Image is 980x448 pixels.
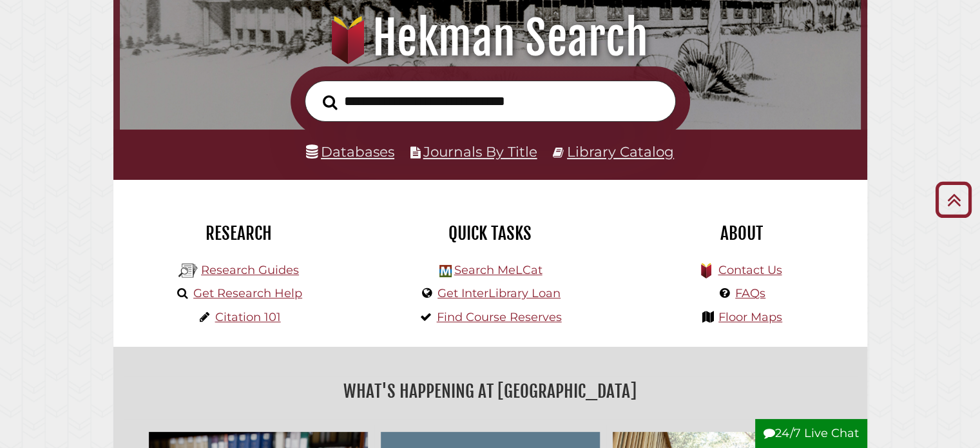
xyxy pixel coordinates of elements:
[306,143,394,160] a: Databases
[123,222,355,244] h2: Research
[323,94,338,110] i: Search
[930,189,977,210] a: Back to Top
[215,310,281,324] a: Citation 101
[567,143,674,160] a: Library Catalog
[178,261,198,280] img: Hekman Library Logo
[439,265,452,277] img: Hekman Library Logo
[201,263,299,277] a: Research Guides
[423,143,537,160] a: Journals By Title
[735,286,765,300] a: FAQs
[437,310,562,324] a: Find Course Reserves
[454,263,542,277] a: Search MeLCat
[626,222,858,244] h2: About
[193,286,302,300] a: Get Research Help
[437,286,561,300] a: Get InterLibrary Loan
[134,10,845,66] h1: Hekman Search
[718,310,782,324] a: Floor Maps
[374,222,606,244] h2: Quick Tasks
[316,91,344,113] button: Search
[123,376,858,406] h2: What's Happening at [GEOGRAPHIC_DATA]
[718,263,782,277] a: Contact Us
